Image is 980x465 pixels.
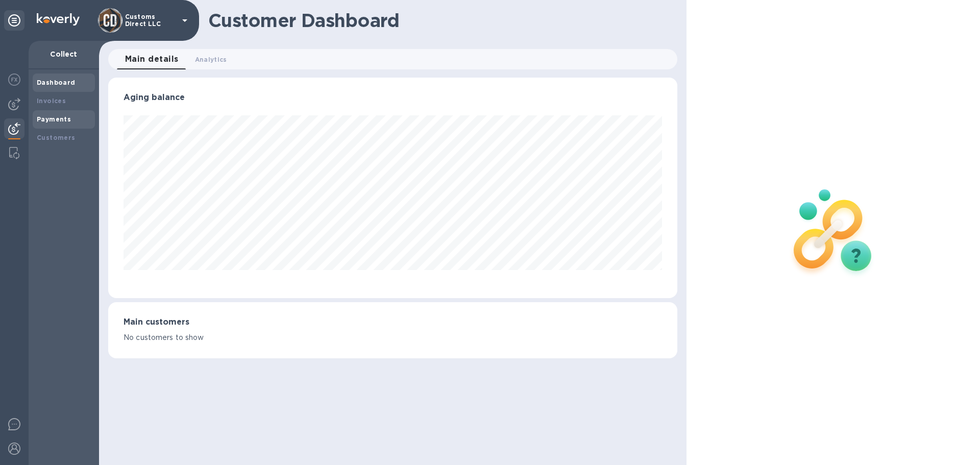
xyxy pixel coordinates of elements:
span: Main details [125,52,179,66]
span: Analytics [195,54,227,65]
img: Foreign exchange [8,74,20,86]
img: Logo [37,13,80,26]
h1: Customer Dashboard [208,10,670,31]
p: Collect [37,49,91,59]
div: Unpin categories [4,10,24,31]
h3: Main customers [124,317,662,327]
h3: Aging balance [124,93,662,103]
b: Payments [37,115,71,123]
b: Customers [37,134,76,141]
p: No customers to show [124,332,662,343]
p: Customs Direct LLC [125,13,176,28]
b: Invoices [37,97,66,105]
b: Dashboard [37,79,76,86]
